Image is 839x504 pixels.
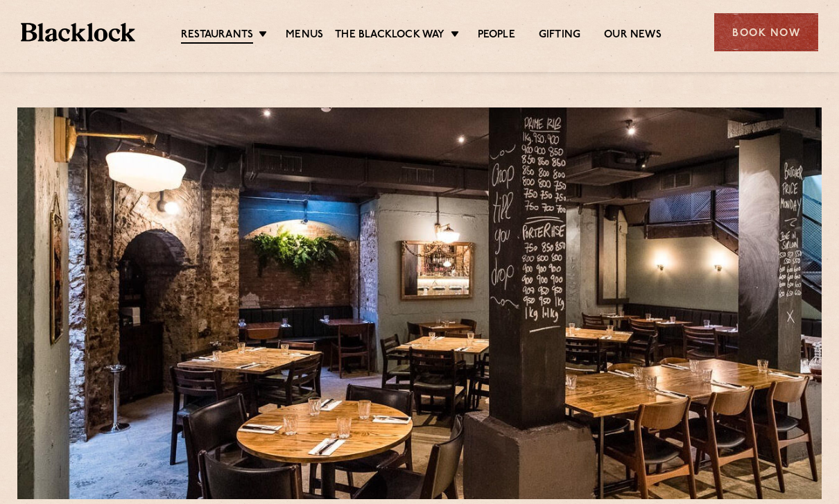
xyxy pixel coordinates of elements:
[478,28,515,42] a: People
[286,28,323,42] a: Menus
[604,28,661,42] a: Our News
[539,28,580,42] a: Gifting
[335,28,444,42] a: The Blacklock Way
[21,23,135,42] img: BL_Textured_Logo-footer-cropped.svg
[714,13,818,51] div: Book Now
[181,28,253,44] a: Restaurants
